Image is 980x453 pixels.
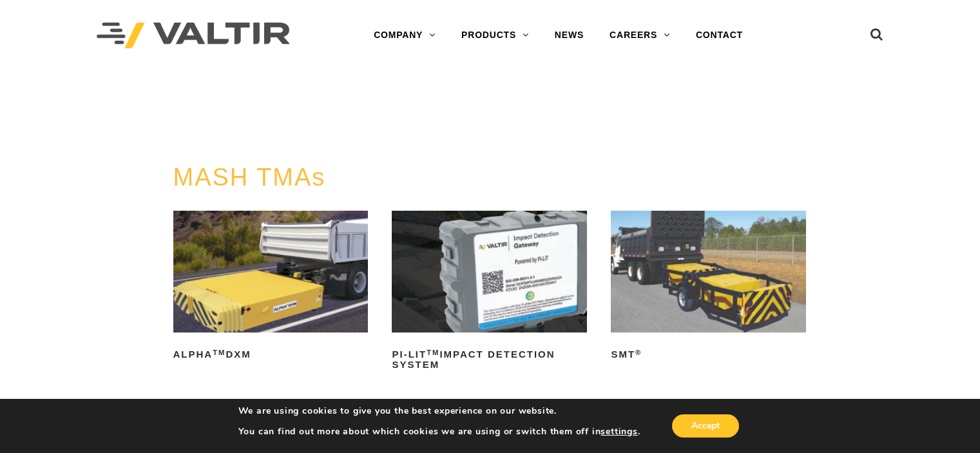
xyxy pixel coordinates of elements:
a: PI-LITTMImpact Detection System [392,211,587,375]
button: settings [600,426,637,438]
a: MASH TMAs [173,164,326,191]
sup: ® [635,349,642,356]
a: ALPHATMDXM [173,211,369,365]
h2: SMT [611,344,806,365]
h2: ALPHA DXM [173,344,369,365]
a: CAREERS [597,23,683,48]
a: SMT® [611,211,806,365]
sup: TM [213,349,226,356]
a: CONTACT [683,23,756,48]
p: You can find out more about which cookies we are using or switch them off in . [238,426,640,438]
h2: PI-LIT Impact Detection System [392,344,587,375]
p: We are using cookies to give you the best experience on our website. [238,405,640,417]
a: COMPANY [361,23,448,48]
sup: TM [427,349,439,356]
img: Valtir [97,23,290,49]
button: Accept [672,414,739,438]
a: PRODUCTS [448,23,542,48]
a: NEWS [542,23,597,48]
